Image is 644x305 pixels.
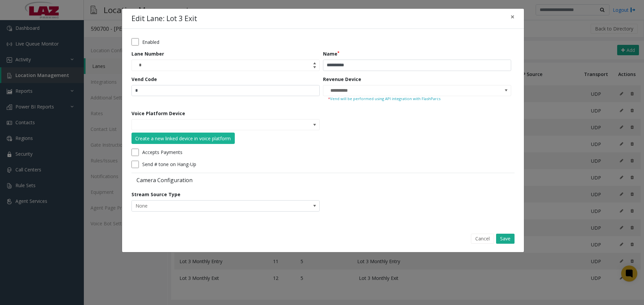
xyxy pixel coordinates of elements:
[132,201,282,211] span: None
[511,12,515,21] span: ×
[135,135,231,142] div: Create a new linked device in voice platform
[471,234,494,244] button: Cancel
[496,234,515,244] button: Save
[131,191,180,198] label: Stream Source Type
[506,9,519,25] button: Close
[131,50,164,57] label: Lane Number
[328,96,506,102] small: Vend will be performed using API integration with FlashParcs
[131,110,185,117] label: Voice Platform Device
[131,76,157,83] label: Vend Code
[131,13,197,24] h4: Edit Lane: Lot 3 Exit
[310,65,319,71] span: Decrease value
[323,76,361,83] label: Revenue Device
[323,50,339,57] label: Name
[142,39,159,46] label: Enabled
[310,60,319,65] span: Increase value
[142,149,182,156] label: Accepts Payments
[132,120,282,130] input: NO DATA FOUND
[131,133,235,144] button: Create a new linked device in voice platform
[142,161,196,168] label: Send # tone on Hang-Up
[131,176,321,184] label: Camera Configuration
